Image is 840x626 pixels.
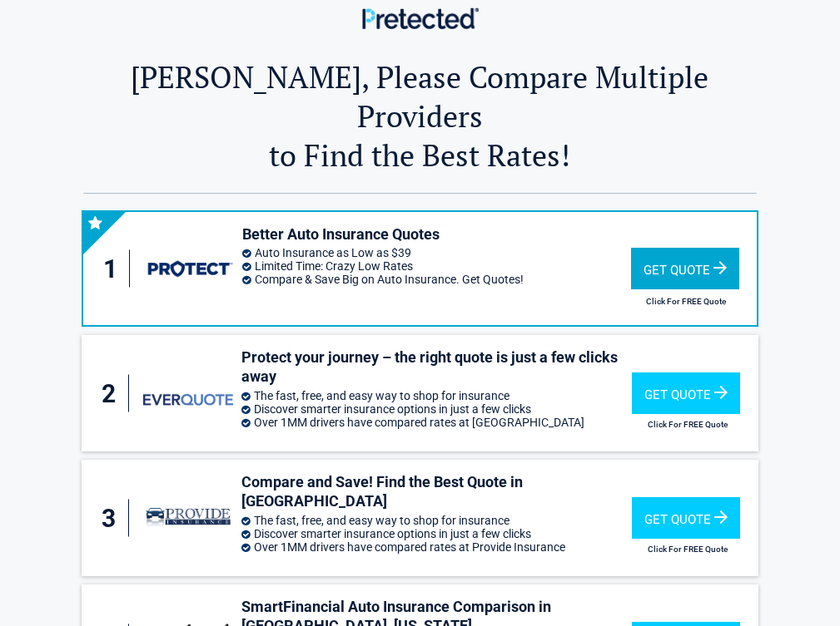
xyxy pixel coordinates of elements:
[242,224,630,244] h3: Better Auto Insurance Quotes
[242,273,630,286] li: Compare & Save Big on Auto Insurance. Get Quotes!
[98,500,129,537] div: 3
[362,7,479,28] img: Main Logo
[241,514,632,527] li: The fast, free, and easy way to shop for insurance
[631,248,739,289] div: Get Quote
[241,348,632,387] h3: Protect your journey – the right quote is just a few clicks away
[632,372,740,414] div: Get Quote
[632,420,743,429] h2: Click For FREE Quote
[241,527,632,540] li: Discover smarter insurance options in just a few clicks
[632,545,743,554] h2: Click For FREE Quote
[143,394,233,406] img: everquote's logo
[83,57,756,175] h2: [PERSON_NAME], Please Compare Multiple Providers to Find the Best Rates!
[241,540,632,554] li: Over 1MM drivers have compared rates at Provide Insurance
[241,416,632,429] li: Over 1MM drivers have compared rates at [GEOGRAPHIC_DATA]
[143,496,233,540] img: provide-insurance's logo
[241,472,632,511] h3: Compare and Save! Find the Best Quote in [GEOGRAPHIC_DATA]
[98,375,129,412] div: 2
[242,259,630,273] li: Limited Time: Crazy Low Rates
[631,297,742,306] h2: Click For FREE Quote
[241,402,632,416] li: Discover smarter insurance options in just a few clicks
[241,389,632,402] li: The fast, free, and easy way to shop for insurance
[144,247,234,290] img: protect's logo
[632,497,740,539] div: Get Quote
[242,246,630,259] li: Auto Insurance as Low as $39
[100,250,131,288] div: 1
